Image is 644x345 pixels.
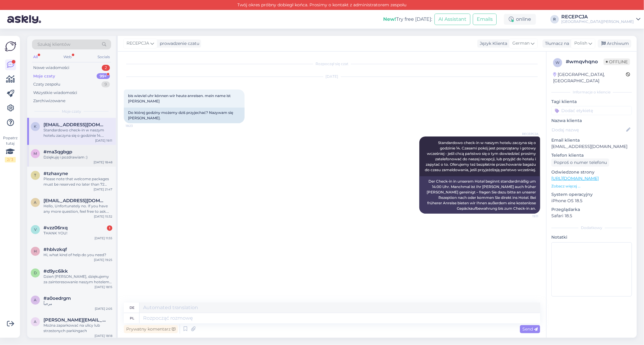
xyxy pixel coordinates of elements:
b: New! [383,16,396,22]
div: [GEOGRAPHIC_DATA][PERSON_NAME] [561,19,634,24]
div: Można zaparkować na ulicy lub strzeżonych parkingach [43,323,112,334]
div: Popatrz tutaj [5,135,16,162]
div: de [130,303,135,313]
span: d [34,271,37,275]
span: v [34,227,37,232]
div: Tłumacz na [543,40,569,47]
span: RECEPCJA [516,132,538,136]
span: Moje czaty [62,109,81,114]
div: [DATE] 21:47 [94,187,112,192]
span: Standardowo check-in w naszym hotelu zaczyna się o godzinie 14. Czasami pokój jest posprzątany i ... [425,140,537,172]
div: online [504,14,536,25]
span: w [556,60,560,65]
span: German [512,40,530,47]
div: 2 [102,65,110,71]
input: Dodać etykietę [551,106,632,115]
div: Standardowo check-in w naszym hotelu zaczyna się o godzinie 14. Czasami pokój jest posprzątany i ... [43,127,112,138]
span: #a0oedrgm [43,296,71,301]
div: Poproś o numer telefonu [551,158,609,167]
div: Czaty zespołu [33,81,60,87]
div: Web [62,53,73,61]
div: [DATE] 19:11 [95,138,112,143]
a: RECEPCJA[GEOGRAPHIC_DATA][PERSON_NAME] [561,14,640,24]
p: Zobacz więcej ... [551,183,632,189]
div: RECEPCJA [561,14,634,19]
p: Notatki [551,234,632,240]
span: a [34,200,37,205]
div: R [550,15,559,24]
div: pl [130,313,134,323]
span: #ma3qgbgp [43,149,72,155]
input: Dodaj nazwę [552,127,625,133]
p: Nazwa klienta [551,118,632,124]
div: [GEOGRAPHIC_DATA], [GEOGRAPHIC_DATA] [553,71,626,84]
div: [DATE] 18:15 [95,285,112,289]
div: Dodatkowy [551,225,632,231]
div: [DATE] 2:05 [95,306,112,311]
div: Język Klienta [477,40,507,47]
p: [EMAIL_ADDRESS][DOMAIN_NAME] [551,143,632,150]
span: afik9999@gmail.com [43,198,106,203]
span: aline.macler@icloud.com [43,317,106,323]
span: #d9yc6ikk [43,268,68,274]
div: Hi, what kind of help do you need? [43,252,112,258]
div: prowadzenie czatu [157,40,199,47]
button: Emails [473,14,497,25]
div: Zarchiwizowane [33,98,66,104]
span: #tzhaxyne [43,171,68,176]
p: Telefon klienta [551,152,632,158]
p: Tagi klienta [551,99,632,105]
span: h [34,249,37,253]
span: Send [522,326,538,332]
div: Moje czaty [33,73,55,79]
span: m [34,151,37,156]
p: Email klienta [551,137,632,143]
div: [DATE] 18:18 [95,334,112,338]
span: a [34,319,37,324]
div: All [32,53,39,61]
div: [DATE] [124,74,540,79]
div: 2 / 3 [5,157,16,162]
div: 99+ [97,73,110,79]
div: Dzień [PERSON_NAME], dziękujemy za zainteresowanie naszym hotelem. Mamy dostępne pokoje w cenie 1... [43,274,112,285]
div: [DATE] 15:32 [94,214,112,219]
span: 18:23 [126,124,148,128]
div: Hello, Unfortunately no. If you have any more question, feel free to ask. Kind regards, [43,203,112,214]
button: AI Assistant [434,14,470,25]
div: [DATE] 11:55 [95,236,112,240]
div: Prywatny komentarz [124,325,178,333]
div: [DATE] 18:48 [94,160,112,165]
div: THANK YOU! [43,231,112,236]
span: #hblvzkqf [43,247,67,252]
p: iPhone OS 18.5 [551,198,632,204]
div: Please note that welcome packages must be reserved no later than 72 hours prior to the planned ar... [43,176,112,187]
span: k [34,124,37,129]
span: Offline [604,58,630,65]
div: [DATE] 19:25 [94,258,112,262]
span: RECEPCJA [127,40,149,47]
p: Safari 18.5 [551,213,632,219]
div: Socials [96,53,111,61]
span: 19:11 [516,214,538,218]
span: a [34,298,37,302]
img: Askly Logo [5,41,16,52]
span: bis wieviel uhr können wir heute anreisen. mein name ist [PERSON_NAME] [128,93,232,103]
div: Nowe wiadomości [33,65,69,71]
div: مرحباً [43,301,112,306]
span: #vzz06rxq [43,225,68,231]
div: Der Check-in in unserem Hotel beginnt standardmäßig um 14:00 Uhr. Manchmal ist Ihr [PERSON_NAME] ... [419,176,540,214]
p: Odwiedzone strony [551,169,632,175]
p: Przeglądarka [551,206,632,213]
div: Try free [DATE]: [383,16,432,23]
div: Rozpoczął się czat [124,61,540,67]
div: # wmqvhqno [566,58,604,65]
div: Do której godziny możemy dziś przyjechać? Nazywam się [PERSON_NAME]. [124,108,245,123]
div: Informacje o kliencie [551,89,632,95]
span: Polish [574,40,587,47]
div: 1 [107,225,112,231]
div: Archiwum [598,39,631,48]
span: kontakt@andrealukas.de [43,122,106,127]
div: Wszystkie wiadomości [33,90,77,96]
span: t [34,173,37,177]
div: 9 [101,81,110,87]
